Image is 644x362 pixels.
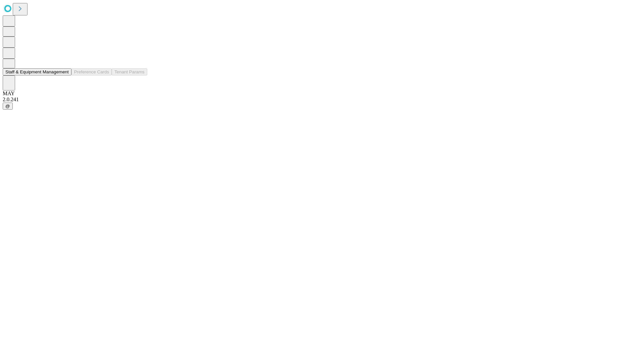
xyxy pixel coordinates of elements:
[3,97,641,103] div: 2.0.241
[3,90,641,97] div: MAY
[5,104,10,109] span: @
[3,103,13,110] button: @
[3,68,71,75] button: Staff & Equipment Management
[112,68,147,75] button: Tenant Params
[71,68,112,75] button: Preference Cards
